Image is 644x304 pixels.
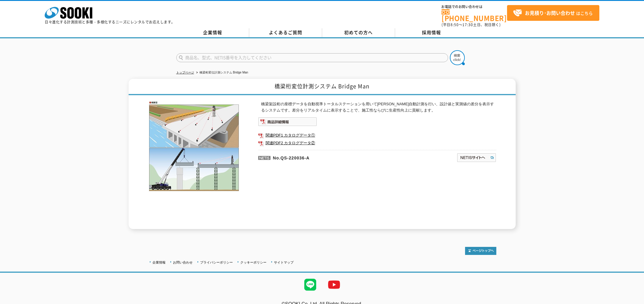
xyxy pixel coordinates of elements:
a: お問い合わせ [173,261,193,264]
img: 橋梁桁変位計測システム Bridge Man [148,101,240,192]
span: はこちら [513,9,593,18]
a: 企業情報 [176,28,249,37]
a: クッキーポリシー [240,261,266,264]
a: 採用情報 [395,28,468,37]
img: NETISサイトへ [457,153,496,162]
span: 17:30 [462,22,473,27]
span: お電話でのお問い合わせは [442,5,507,9]
a: トップページ [176,71,194,74]
a: 関連PDF1 カタログデータ① [258,131,496,139]
span: 8:50 [450,22,459,27]
img: 商品詳細情報システム [258,117,317,126]
img: btn_search.png [450,50,465,65]
input: 商品名、型式、NETIS番号を入力してください [176,53,448,62]
a: 商品詳細情報システム [258,121,317,125]
a: お見積り･お問い合わせはこちら [507,5,599,21]
a: [PHONE_NUMBER] [442,9,507,21]
h1: 橋梁桁変位計測システム Bridge Man [129,79,516,95]
a: よくあるご質問 [249,28,322,37]
p: No.QS-220036-A [258,150,399,164]
strong: お見積り･お問い合わせ [525,9,575,16]
span: (平日 ～ 土日、祝日除く) [442,22,500,27]
a: 初めての方へ [322,28,395,37]
a: 企業情報 [152,261,166,264]
img: トップページへ [465,247,496,255]
p: 日々進化する計測技術と多種・多様化するニーズにレンタルでお応えします。 [45,20,175,24]
span: 初めての方へ [344,29,373,36]
a: プライバシーポリシー [200,261,233,264]
img: YouTube [322,273,346,297]
img: LINE [298,273,322,297]
a: 関連PDF2 カタログデータ② [258,139,496,147]
a: サイトマップ [274,261,294,264]
p: 橋梁架設桁の座標データを自動視準トータルステーションを用いて[PERSON_NAME]自動計測を行い、設計値と実測値の差分を表示するシステムです。差分をリアルタイムに表示することで、施工性ならび... [261,101,496,114]
li: 橋梁桁変位計測システム Bridge Man [195,70,248,76]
